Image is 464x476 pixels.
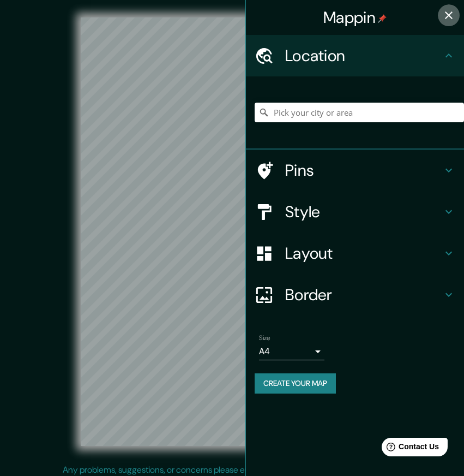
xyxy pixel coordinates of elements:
[255,373,336,394] button: Create your map
[378,14,387,23] img: pin-icon.png
[285,160,442,180] h4: Pins
[367,433,452,464] iframe: Help widget launcher
[259,343,324,360] div: A4
[246,150,464,191] div: Pins
[323,8,387,27] h4: Mappin
[285,202,442,222] h4: Style
[246,35,464,76] div: Location
[246,274,464,316] div: Border
[246,191,464,233] div: Style
[81,17,383,446] canvas: Map
[259,334,270,343] label: Size
[246,233,464,274] div: Layout
[255,103,464,122] input: Pick your city or area
[285,243,442,263] h4: Layout
[285,46,442,66] h4: Location
[285,285,442,305] h4: Border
